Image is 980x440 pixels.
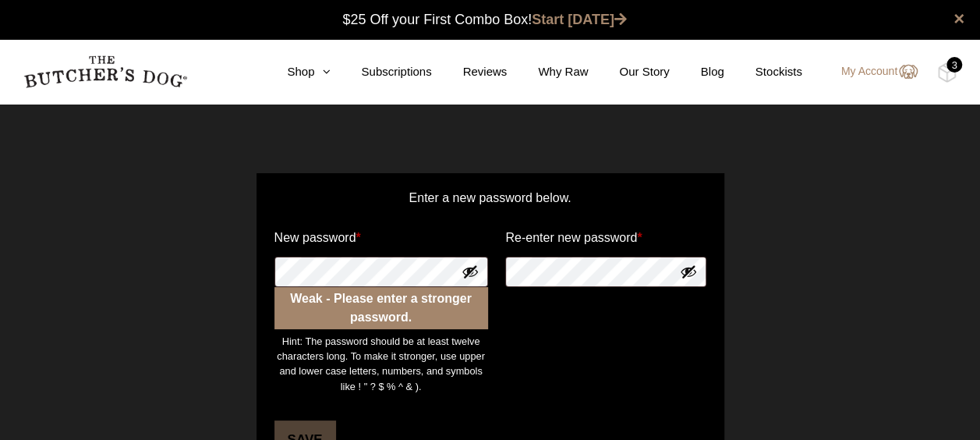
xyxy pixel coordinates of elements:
a: close [953,9,964,28]
small: Hint: The password should be at least twelve characters long. To make it stronger, use upper and ... [274,334,488,394]
a: Why Raw [507,63,588,81]
a: Blog [670,63,724,81]
a: Shop [256,63,330,81]
label: Re-enter new password [505,225,642,250]
p: Enter a new password below. [272,189,709,223]
a: Reviews [432,63,508,81]
div: 3 [946,57,962,73]
button: Show password [680,263,697,280]
img: TBD_Cart-Full.png [937,62,957,83]
a: Stockists [724,63,802,81]
a: Subscriptions [330,63,431,81]
a: Our Story [588,63,669,81]
div: Weak - Please enter a stronger password. [274,287,488,329]
a: My Account [826,62,918,81]
button: Show password [462,263,479,280]
label: New password [274,225,361,250]
a: Start [DATE] [532,12,627,27]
